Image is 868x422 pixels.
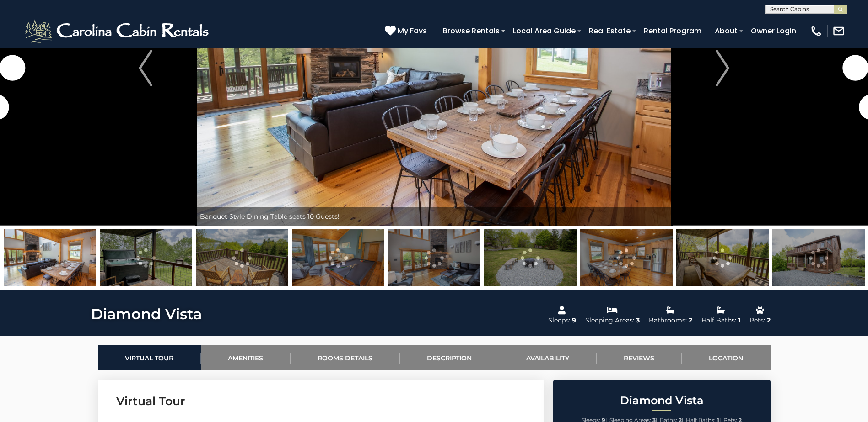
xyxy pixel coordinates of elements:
a: Owner Login [746,23,801,39]
a: Location [682,345,771,370]
img: arrow [716,50,729,86]
a: Local Area Guide [508,23,580,39]
img: 163277048 [484,229,577,286]
a: Virtual Tour [98,345,201,370]
a: Reviews [597,345,682,370]
a: Real Estate [584,23,635,39]
img: 163277051 [772,229,865,286]
h2: Diamond Vista [555,395,768,406]
img: 163277046 [388,229,480,286]
img: 163277050 [676,229,769,286]
img: arrow [139,50,152,86]
a: Rooms Details [291,345,400,370]
a: Availability [499,345,597,370]
a: My Favs [385,25,429,37]
a: Amenities [201,345,291,370]
a: Description [400,345,499,370]
span: My Favs [398,25,427,37]
a: Rental Program [639,23,706,39]
h3: Virtual Tour [116,393,526,409]
a: About [710,23,742,39]
img: 169018376 [100,229,192,286]
img: phone-regular-white.png [810,25,823,37]
img: 163277085 [292,229,384,286]
a: Browse Rentals [438,23,504,39]
img: White-1-2.png [23,17,213,45]
div: Banquet Style Dining Table seats 10 Guests! [195,207,673,226]
img: 163277047 [196,229,288,286]
img: 163277049 [580,229,673,286]
img: mail-regular-white.png [832,25,845,37]
img: 163277056 [4,229,96,286]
